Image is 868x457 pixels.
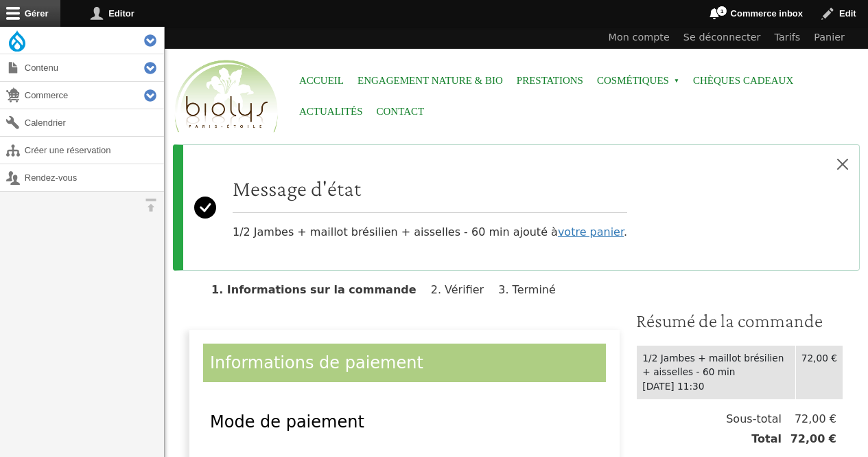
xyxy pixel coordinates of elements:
[194,156,216,259] svg: Success:
[357,65,503,96] a: Engagement Nature & Bio
[498,283,567,296] li: Terminé
[795,345,843,399] td: 72,00 €
[299,96,363,127] a: Actualités
[233,175,627,241] div: 1/2 Jambes + maillot brésilien + aisselles - 60 min ajouté à .
[299,65,344,96] a: Accueil
[137,192,164,219] button: Orientation horizontale
[210,412,364,432] span: Mode de paiement
[807,27,852,49] a: Panier
[826,145,859,183] button: Close
[431,283,495,296] li: Vérifier
[558,225,624,238] a: votre panier
[768,27,808,49] a: Tarifs
[172,58,281,136] img: Accueil
[693,65,793,96] a: Chèques cadeaux
[751,431,782,447] span: Total
[517,65,583,96] a: Prestations
[642,351,789,379] div: 1/2 Jambes + maillot brésilien + aisselles - 60 min
[211,283,427,296] li: Informations sur la commande
[377,96,425,127] a: Contact
[782,431,836,447] span: 72,00 €
[642,381,704,392] time: [DATE] 11:30
[210,353,423,372] span: Informations de paiement
[716,5,727,16] span: 1
[782,411,836,427] span: 72,00 €
[597,65,679,96] span: Cosmétiques
[602,27,677,49] a: Mon compte
[677,27,768,49] a: Se déconnecter
[636,309,843,333] h3: Résumé de la commande
[165,27,868,144] header: Entête du site
[173,144,860,271] div: Message d'état
[726,411,782,427] span: Sous-total
[674,78,679,84] span: »
[233,175,627,201] h2: Message d'état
